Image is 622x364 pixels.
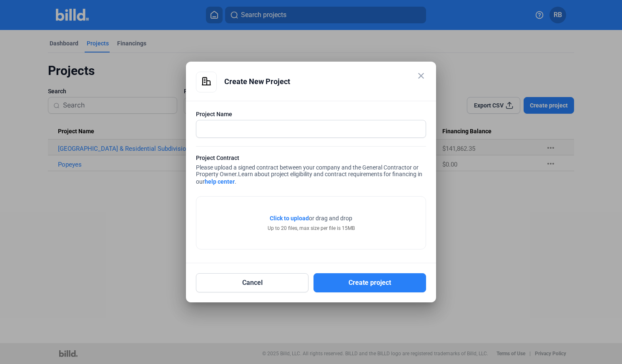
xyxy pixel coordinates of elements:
[196,171,422,185] span: Learn about project eligibility and contract requirements for financing in our .
[196,154,426,188] div: Please upload a signed contract between your company and the General Contractor or Property Owner.
[196,154,426,164] div: Project Contract
[205,178,235,185] a: help center
[270,215,309,222] span: Click to upload
[224,72,426,92] div: Create New Project
[268,224,355,232] div: Up to 20 files, max size per file is 15MB
[416,71,426,81] mat-icon: close
[196,273,308,292] button: Cancel
[309,214,352,222] span: or drag and drop
[196,110,426,118] div: Project Name
[314,273,426,292] button: Create project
